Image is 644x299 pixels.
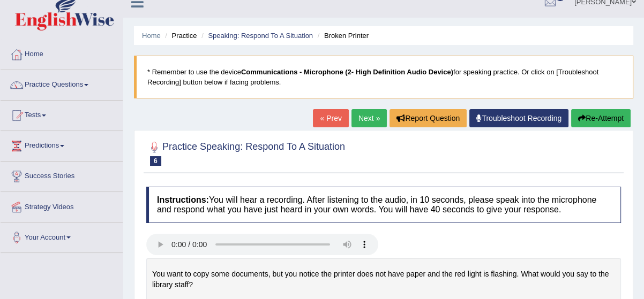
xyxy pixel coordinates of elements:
[1,70,123,97] a: Practice Questions
[134,56,633,98] blockquote: * Remember to use the device for speaking practice. Or click on [Troubleshoot Recording] button b...
[146,139,345,166] h2: Practice Speaking: Respond To A Situation
[157,195,209,204] b: Instructions:
[1,131,123,158] a: Predictions
[142,32,161,40] a: Home
[208,32,313,40] a: Speaking: Respond To A Situation
[469,109,568,127] a: Troubleshoot Recording
[1,162,123,188] a: Success Stories
[351,109,387,127] a: Next »
[1,101,123,127] a: Tests
[315,30,369,41] li: Broken Printer
[390,109,467,127] button: Report Question
[241,68,453,76] b: Communications - Microphone (2- High Definition Audio Device)
[162,30,197,41] li: Practice
[1,40,123,66] a: Home
[571,109,631,127] button: Re-Attempt
[146,187,621,223] h4: You will hear a recording. After listening to the audio, in 10 seconds, please speak into the mic...
[150,156,161,166] span: 6
[1,192,123,219] a: Strategy Videos
[313,109,348,127] a: « Prev
[1,223,123,249] a: Your Account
